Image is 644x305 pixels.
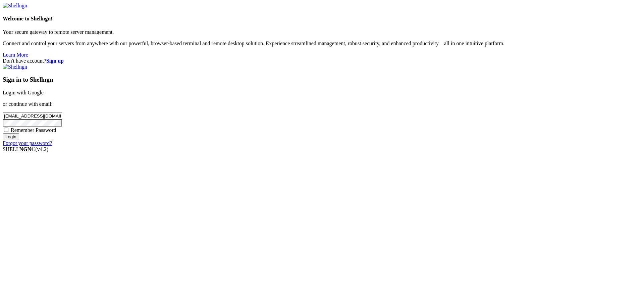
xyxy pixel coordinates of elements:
a: Learn More [3,52,28,58]
p: or continue with email: [3,101,641,107]
span: SHELL © [3,146,48,152]
h3: Sign in to Shellngn [3,76,641,83]
h4: Welcome to Shellngn! [3,16,641,22]
img: Shellngn [3,3,27,9]
a: Login with Google [3,90,44,95]
a: Sign up [46,58,64,64]
a: Forgot your password? [3,140,52,146]
input: Remember Password [4,128,8,132]
input: Login [3,133,19,140]
input: Email address [3,112,62,120]
p: Your secure gateway to remote server management. [3,29,641,35]
div: Don't have account? [3,58,641,64]
span: 4.2.0 [36,146,49,152]
img: Shellngn [3,64,27,70]
span: Remember Password [11,127,56,133]
p: Connect and control your servers from anywhere with our powerful, browser-based terminal and remo... [3,41,641,47]
b: NGN [19,146,32,152]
